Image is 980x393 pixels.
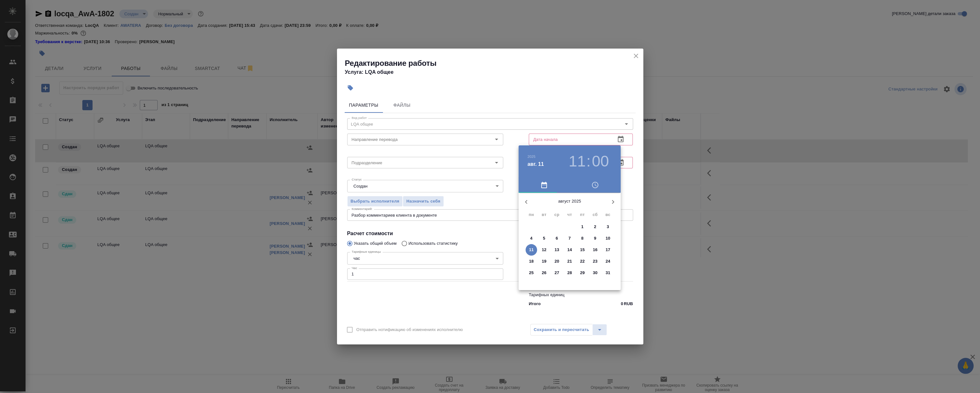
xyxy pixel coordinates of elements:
p: 26 [542,270,547,276]
span: чт [564,212,575,218]
span: сб [589,212,601,218]
p: 4 [530,235,532,242]
p: 19 [542,258,547,265]
button: 20 [551,256,563,267]
p: 16 [593,247,598,253]
button: 29 [577,267,588,279]
p: 22 [580,258,585,265]
p: 12 [542,247,547,253]
button: 25 [526,267,537,279]
p: 9 [594,235,596,242]
p: 31 [606,270,610,276]
button: 9 [589,233,601,244]
button: 17 [602,244,614,256]
p: 7 [568,235,571,242]
button: 15 [577,244,588,256]
button: 23 [589,256,601,267]
button: 30 [589,267,601,279]
span: вс [602,212,614,218]
p: 25 [529,270,534,276]
button: 18 [526,256,537,267]
p: 21 [567,258,572,265]
p: 10 [606,235,610,242]
button: 11 [569,152,586,170]
button: 11 [526,244,537,256]
button: 28 [564,267,575,279]
p: 17 [606,247,610,253]
p: 8 [581,235,583,242]
button: 6 [551,233,563,244]
button: 2025 [527,155,535,158]
p: 28 [567,270,572,276]
button: 27 [551,267,563,279]
p: 2 [594,224,596,230]
button: 13 [551,244,563,256]
button: 14 [564,244,575,256]
button: 2 [589,221,601,233]
button: 1 [577,221,588,233]
p: 20 [555,258,559,265]
button: авг. 11 [527,160,544,168]
button: 12 [538,244,550,256]
span: вт [538,212,550,218]
p: 11 [529,247,534,253]
p: 3 [607,224,609,230]
p: 29 [580,270,585,276]
p: 5 [543,235,545,242]
button: 31 [602,267,614,279]
h3: : [586,152,590,170]
p: 27 [555,270,559,276]
button: 21 [564,256,575,267]
button: 3 [602,221,614,233]
span: пн [526,212,537,218]
button: 24 [602,256,614,267]
button: 19 [538,256,550,267]
button: 8 [577,233,588,244]
p: 23 [593,258,598,265]
button: 22 [577,256,588,267]
span: ср [551,212,563,218]
p: 18 [529,258,534,265]
p: 24 [606,258,610,265]
p: август 2025 [534,198,605,204]
button: 7 [564,233,575,244]
p: 14 [567,247,572,253]
button: 10 [602,233,614,244]
p: 6 [556,235,558,242]
p: 15 [580,247,585,253]
p: 1 [581,224,583,230]
p: 13 [555,247,559,253]
button: 26 [538,267,550,279]
button: 16 [589,244,601,256]
button: 5 [538,233,550,244]
span: пт [577,212,588,218]
button: 00 [592,152,609,170]
button: 4 [526,233,537,244]
p: 30 [593,270,598,276]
